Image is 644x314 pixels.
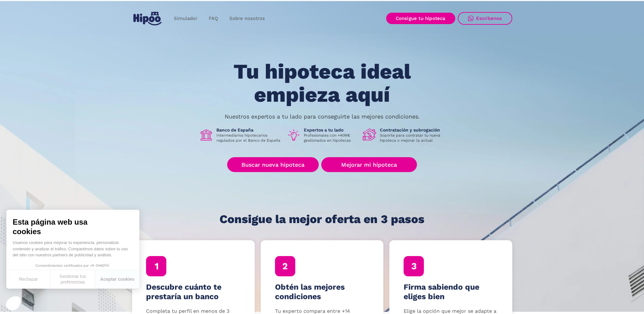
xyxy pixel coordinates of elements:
p: Profesionales con +40M€ gestionados en hipotecas [304,133,358,143]
h4: Obtén las mejores condiciones [275,282,369,301]
a: Buscar nueva hipoteca [227,157,319,172]
h1: Tu hipoteca ideal empieza aquí [202,60,442,106]
a: Simulador [168,12,203,25]
p: Soporte para contratar tu nueva hipoteca o mejorar la actual [380,133,445,143]
p: Nuestros expertos a tu lado para conseguirte las mejores condiciones. [225,114,420,119]
a: Mejorar mi hipoteca [321,157,417,172]
h4: Descubre cuánto te prestaría un banco [146,282,240,301]
a: Consigue tu hipoteca [386,13,455,24]
h1: Expertos a tu lado [304,127,358,133]
p: Intermediarios hipotecarios regulados por el Banco de España [216,133,282,143]
div: Escríbenos [476,16,502,21]
h4: Firma sabiendo que eliges bien [404,282,498,301]
a: home [132,9,163,28]
h1: Contratación y subrogación [380,127,445,133]
h1: Banco de España [216,127,282,133]
a: Sobre nosotros [224,12,271,25]
a: Escríbenos [458,12,512,25]
h1: Consigue la mejor oferta en 3 pasos [220,213,424,226]
a: FAQ [203,12,224,25]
